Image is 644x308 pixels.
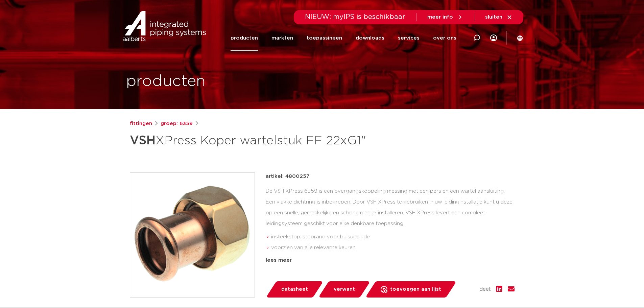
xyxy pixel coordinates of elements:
[231,25,456,51] nav: Menu
[161,120,193,128] a: groep: 6359
[130,135,156,147] strong: VSH
[271,253,515,264] li: Leak Before Pressed-functie
[427,14,463,20] a: meer info
[398,25,420,51] a: services
[130,173,255,297] img: Product Image for VSH XPress Koper wartelstuk FF 22xG1"
[130,120,152,128] a: fittingen
[356,25,384,51] a: downloads
[307,25,342,51] a: toepassingen
[271,25,293,51] a: markten
[390,284,441,295] span: toevoegen aan lijst
[266,186,515,254] div: De VSH XPress 6359 is een overgangskoppeling messing met een pers en een wartel aansluiting. Een ...
[271,232,515,242] li: insteekstop: stoprand voor buisuiteinde
[479,285,491,293] span: deel:
[231,25,258,51] a: producten
[126,71,206,92] h1: producten
[266,256,515,264] div: lees meer
[266,281,323,298] a: datasheet
[318,281,370,298] a: verwant
[334,284,355,295] span: verwant
[485,15,502,20] span: sluiten
[433,25,456,51] a: over ons
[281,284,308,295] span: datasheet
[305,14,405,20] span: NIEUW: myIPS is beschikbaar
[485,14,512,20] a: sluiten
[266,172,309,181] p: artikel: 4800257
[271,242,515,253] li: voorzien van alle relevante keuren
[427,15,453,20] span: meer info
[130,131,384,151] h1: XPress Koper wartelstuk FF 22xG1"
